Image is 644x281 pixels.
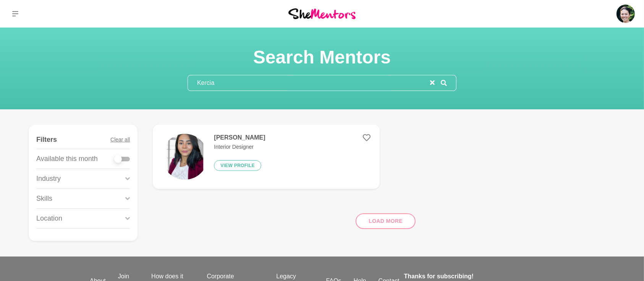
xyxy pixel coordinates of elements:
p: Industry [36,174,61,184]
img: Roselynn Unson [616,5,635,23]
button: Clear all [110,131,130,149]
button: View profile [214,160,261,171]
p: Skills [36,193,52,204]
h1: Search Mentors [188,46,456,69]
p: Available this month [36,154,98,164]
a: [PERSON_NAME]Interior DesignerView profile [153,125,379,189]
img: She Mentors Logo [288,8,356,19]
img: 672c9e0f5c28f94a877040268cd8e7ac1f2c7f14-1080x1350.png [162,134,208,180]
h4: Thanks for subscribing! [404,272,550,281]
p: Interior Designer [214,143,265,151]
input: Search mentors [188,75,430,91]
h4: [PERSON_NAME] [214,134,265,141]
p: Location [36,213,62,224]
h4: Filters [36,135,57,144]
